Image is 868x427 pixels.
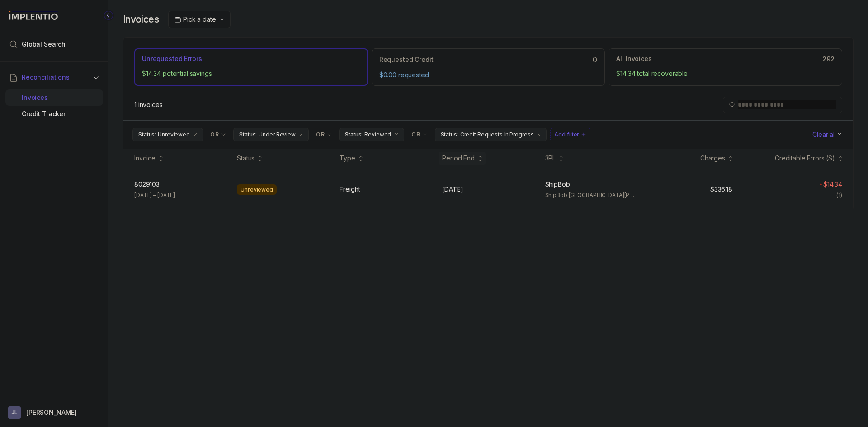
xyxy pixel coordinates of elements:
p: [DATE] [442,185,463,194]
div: Charges [700,154,725,163]
button: Filter Chip Under Review [233,128,309,141]
button: Filter Chip Connector undefined [408,128,431,141]
div: Remaining page entries [134,100,163,109]
button: Filter Chip Connector undefined [312,128,335,141]
li: Filter Chip Connector undefined [411,131,427,138]
button: Filter Chip Reviewed [339,128,404,141]
div: Type [340,154,355,163]
p: [PERSON_NAME] [26,408,77,417]
li: Filter Chip Connector undefined [316,131,332,138]
span: Reconciliations [22,73,70,82]
p: 8029103 [134,180,160,189]
p: Status: [441,130,458,139]
div: Credit Tracker [13,106,96,122]
p: Credit Requests In Progress [460,130,534,139]
div: (1) [836,191,842,200]
p: All Invoices [616,54,651,63]
p: Requested Credit [379,55,434,64]
p: OR [210,131,219,138]
div: Collapse Icon [103,10,114,21]
div: Creditable Errors ($) [775,154,835,163]
div: Invoice [134,154,156,163]
p: Status: [239,130,257,139]
button: Filter Chip Connector undefined [207,128,230,141]
p: OR [411,131,420,138]
p: $14.34 potential savings [142,69,360,78]
div: Invoices [13,89,96,106]
div: Reconciliations [5,88,103,124]
p: 1 invoices [134,100,163,109]
ul: Action Tab Group [134,48,842,85]
div: remove content [192,131,199,138]
div: 0 [379,54,598,65]
span: Global Search [22,40,66,49]
p: $14.34 [823,180,842,189]
span: User initials [8,406,21,419]
div: Status [237,154,255,163]
search: Date Range Picker [174,15,216,24]
p: Under Review [259,130,296,139]
p: Status: [138,130,156,139]
p: OR [316,131,325,138]
button: Filter Chip Add filter [550,128,590,141]
p: ShipBob [545,180,570,189]
h4: Invoices [123,13,159,26]
p: ShipBob [GEOGRAPHIC_DATA][PERSON_NAME] [545,191,637,200]
div: Period End [442,154,475,163]
div: remove content [535,131,542,138]
p: $14.34 total recoverable [616,69,835,78]
div: remove content [297,131,305,138]
ul: Filter Group [132,128,811,141]
li: Filter Chip Connector undefined [210,131,226,138]
p: Reviewed [364,130,391,139]
button: Filter Chip Unreviewed [132,128,203,141]
span: Pick a date [183,15,216,23]
button: Filter Chip Credit Requests In Progress [435,128,547,141]
img: red pointer upwards [819,183,822,185]
p: $336.18 [710,185,732,194]
button: User initials[PERSON_NAME] [8,406,100,419]
h6: 292 [822,56,835,63]
div: remove content [393,131,400,138]
button: Reconciliations [5,67,103,87]
p: Freight [340,185,360,194]
p: Unrequested Errors [142,54,202,63]
p: Add filter [554,130,579,139]
button: Date Range Picker [168,11,231,28]
p: Unreviewed [158,130,190,139]
div: 3PL [545,154,556,163]
p: [DATE] – [DATE] [134,191,175,200]
p: $0.00 requested [379,70,598,80]
p: Clear all [812,130,836,139]
div: Unreviewed [237,184,277,195]
button: Clear Filters [811,128,844,141]
p: Status: [345,130,363,139]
